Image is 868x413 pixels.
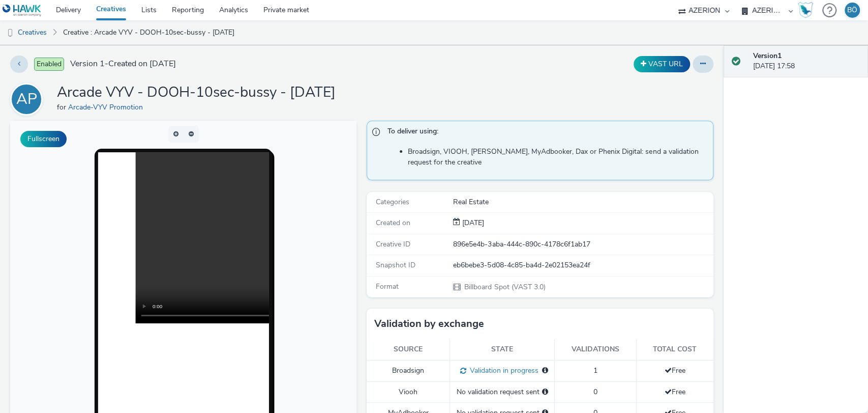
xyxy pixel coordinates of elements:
span: Billboard Spot (VAST 3.0) [463,282,545,292]
div: 896e5e4b-3aba-444c-890c-4178c6f1ab17 [453,239,712,250]
div: eb6bebe3-5d08-4c85-ba4d-2e02153ea24f [453,260,712,270]
img: Hawk Academy [798,2,813,18]
span: 0 [593,387,597,397]
th: Validations [555,339,636,360]
span: To deliver using: [387,126,702,140]
a: Hawk Academy [798,2,817,18]
a: AP [10,94,47,104]
div: Creation 06 October 2025, 17:58 [460,218,484,228]
button: VAST URL [634,56,690,72]
div: No validation request sent [455,387,549,397]
img: dooh [5,28,15,38]
div: [DATE] 17:58 [753,51,860,72]
span: Created on [376,218,410,228]
div: Duplicate the creative as a VAST URL [631,56,693,72]
div: AP [16,85,37,114]
div: BÖ [847,3,857,18]
th: Total cost [636,339,713,360]
span: Enabled [34,58,64,71]
h3: Validation by exchange [374,316,484,332]
span: Free [665,366,685,375]
span: Format [376,282,399,291]
td: Broadsign [367,360,450,381]
strong: Version 1 [753,51,782,61]
span: Version 1 - Created on [DATE] [70,58,176,70]
td: Viooh [367,381,450,402]
div: Real Estate [453,197,712,207]
span: for [57,102,68,112]
span: Categories [376,197,409,207]
a: Arcade-VYV Promotion [68,102,147,112]
img: undefined Logo [3,4,42,17]
span: [DATE] [460,218,484,228]
a: Creative : Arcade VYV - DOOH-10sec-bussy - [DATE] [58,20,240,45]
span: Free [665,387,685,397]
div: Please select a deal below and click on Send to send a validation request to Viooh. [542,387,548,397]
th: Source [367,339,450,360]
span: Snapshot ID [376,260,415,270]
span: 1 [593,366,597,375]
button: Fullscreen [20,131,67,147]
span: Creative ID [376,239,410,249]
th: State [450,339,555,360]
span: Validation in progress [466,366,538,375]
h1: Arcade VYV - DOOH-10sec-bussy - [DATE] [57,83,336,102]
li: Broadsign, VIOOH, [PERSON_NAME], MyAdbooker, Dax or Phenix Digital: send a validation request for... [408,147,707,168]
